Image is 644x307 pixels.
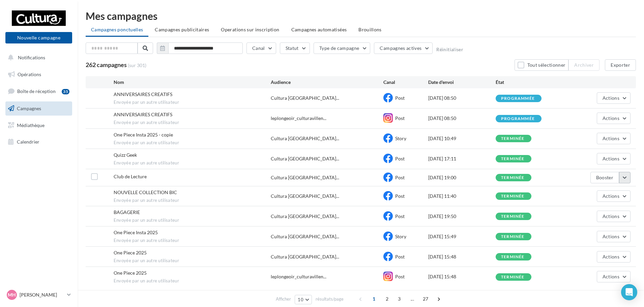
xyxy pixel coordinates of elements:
button: Actions [597,231,631,242]
div: Date d'envoi [428,79,496,86]
span: Post [395,274,405,279]
button: Actions [597,92,631,104]
span: One Piece 2025 [114,250,147,255]
span: 10 [298,297,303,302]
button: Statut [280,42,310,54]
span: Notifications [18,55,45,60]
button: Actions [597,113,631,124]
span: Cultura [GEOGRAPHIC_DATA]... [271,155,339,162]
span: Envoyée par un autre utilisateur [114,160,271,166]
span: Post [395,156,405,161]
span: ANNIVERSAIRES CREATIFS [114,91,172,97]
span: Cultura [GEOGRAPHIC_DATA]... [271,135,339,142]
div: [DATE] 08:50 [428,95,496,101]
a: MH [PERSON_NAME] [5,288,72,301]
div: [DATE] 15:48 [428,253,496,260]
span: Story [395,234,406,239]
span: Cultura [GEOGRAPHIC_DATA]... [271,233,339,240]
span: BAGAGERIE [114,209,140,215]
a: Médiathèque [4,118,74,132]
span: Médiathèque [17,122,45,128]
div: terminée [501,136,525,141]
div: terminée [501,194,525,198]
span: One Piece Insta 2025 [114,229,158,235]
button: Archiver [568,59,599,71]
div: programmée [501,96,535,101]
div: terminée [501,255,525,259]
span: Cultura [GEOGRAPHIC_DATA]... [271,213,339,220]
span: Actions [603,95,619,101]
span: résultats/page [316,296,344,302]
span: Envoyée par un autre utilisateur [114,197,271,204]
div: terminée [501,214,525,219]
div: Canal [383,79,428,86]
span: 1 [369,294,379,304]
span: 262 campagnes [86,61,127,68]
p: [PERSON_NAME] [20,291,64,298]
div: 35 [62,89,69,94]
span: Actions [603,213,619,219]
button: Actions [597,251,631,263]
button: Actions [597,271,631,282]
span: One Piece 2025 [114,270,147,276]
span: Post [395,213,405,219]
span: Quizz Geek [114,152,137,158]
span: NOUVELLE COLLECTION BIC [114,189,177,195]
span: Post [395,175,405,180]
button: Notifications [4,51,71,65]
span: Campagnes automatisées [291,27,347,32]
button: Campagnes actives [374,42,433,54]
span: Cultura [GEOGRAPHIC_DATA]... [271,174,339,181]
button: Exporter [605,59,636,71]
span: Campagnes publicitaires [155,27,209,32]
button: Nouvelle campagne [5,32,72,43]
div: programmée [501,117,535,121]
span: Opérations [18,71,41,77]
button: Type de campagne [314,42,371,54]
button: Actions [597,133,631,144]
button: Actions [597,190,631,202]
button: Actions [597,211,631,222]
span: 3 [394,294,405,304]
span: 27 [420,294,431,304]
div: Audience [271,79,383,86]
span: leplongeoir_culturavillen... [271,115,326,122]
span: Cultura [GEOGRAPHIC_DATA]... [271,253,339,260]
span: ANNIVERSAIRES CREATIFS [114,112,172,117]
span: Club de Lecture [114,174,147,179]
span: 2 [382,294,392,304]
span: Actions [603,115,619,121]
div: terminée [501,275,525,279]
span: Post [395,115,405,121]
span: Envoyée par un autre utilisateur [114,120,271,126]
div: Nom [114,79,271,86]
a: Campagnes [4,101,74,116]
span: Post [395,95,405,101]
div: Mes campagnes [86,11,636,21]
span: Post [395,254,405,259]
span: Envoyée par un autre utilisateur [114,278,271,284]
div: [DATE] 19:50 [428,213,496,220]
button: Canal [246,42,276,54]
span: Boîte de réception [17,88,56,94]
span: Cultura [GEOGRAPHIC_DATA]... [271,95,339,101]
span: Cultura [GEOGRAPHIC_DATA]... [271,193,339,199]
div: Open Intercom Messenger [621,284,637,300]
span: Envoyée par un autre utilisateur [114,217,271,223]
div: [DATE] 15:48 [428,273,496,280]
span: leplongeoir_culturavillen... [271,273,326,280]
div: [DATE] 15:49 [428,233,496,240]
span: Actions [603,234,619,239]
a: Opérations [4,67,74,82]
span: Operations sur inscription [221,27,279,32]
div: État [496,79,563,86]
span: Story [395,135,406,141]
span: Actions [603,156,619,161]
span: Brouillons [358,27,382,32]
div: terminée [501,176,525,180]
span: Actions [603,135,619,141]
span: MH [8,291,16,298]
div: [DATE] 08:50 [428,115,496,122]
span: ... [407,294,418,304]
a: Boîte de réception35 [4,84,74,98]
